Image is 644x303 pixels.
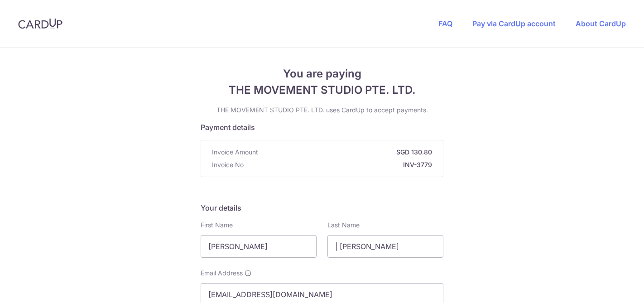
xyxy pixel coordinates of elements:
img: CardUp [18,18,62,29]
input: First name [201,235,317,258]
a: FAQ [438,19,452,28]
span: Invoice Amount [212,148,258,157]
h5: Your details [201,202,443,213]
span: Email Address [201,269,243,278]
strong: INV-3779 [247,160,432,169]
a: About CardUp [576,19,626,28]
a: Pay via CardUp account [472,19,556,28]
span: THE MOVEMENT STUDIO PTE. LTD. [201,82,443,98]
h5: Payment details [201,122,443,133]
label: Last Name [327,221,360,230]
span: You are paying [201,66,443,82]
input: Last name [327,235,443,258]
label: First Name [201,221,233,230]
span: Invoice No [212,160,244,169]
p: THE MOVEMENT STUDIO PTE. LTD. uses CardUp to accept payments. [201,106,443,115]
strong: SGD 130.80 [262,148,432,157]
